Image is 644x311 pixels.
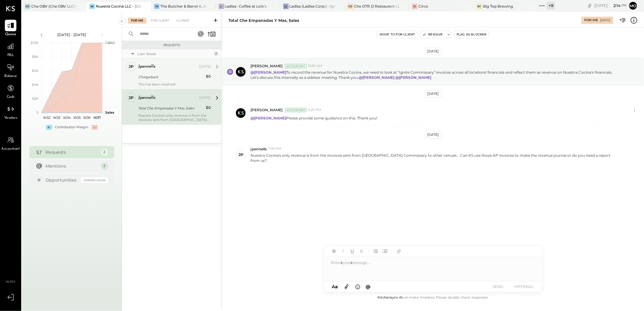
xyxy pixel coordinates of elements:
div: Nuestra Cocina LLC - [GEOGRAPHIC_DATA] [96,4,142,9]
p: Nuestra Cocina's only revenue is from the invoices sent from [GEOGRAPHIC_DATA] Commissary to othe... [250,153,620,163]
button: @ [364,283,372,290]
div: CO [25,4,30,9]
button: Ordered List [381,247,389,255]
div: [DATE] [425,48,442,55]
div: For Client [148,18,172,24]
div: NC [89,4,95,9]
button: Flag as Blocker [454,31,489,38]
div: L: [219,4,224,9]
span: Cash [7,95,15,100]
button: SEND [486,283,510,291]
button: Add URL [395,247,403,255]
div: [DATE] [199,64,211,69]
text: W34 [63,115,71,120]
text: $10K [31,41,39,45]
div: L( [283,4,289,9]
button: INTERNAL [512,283,536,291]
div: Ladisa : Coffee at Lola's [225,4,267,9]
a: Balance [0,62,21,79]
div: 2 [101,162,108,170]
text: W36 [83,115,91,120]
div: CO [347,4,353,9]
div: [DATE] [425,90,442,98]
div: jpennells [138,64,156,70]
div: Requests [125,43,219,47]
a: Vendors [0,103,21,121]
span: 12:59 AM [308,64,322,69]
button: Resolve [420,31,445,38]
a: Queue [0,20,21,37]
text: W32 [43,115,50,120]
div: Requests [46,149,98,155]
button: Underline [348,247,356,255]
span: Queue [5,32,16,37]
div: $0 [206,73,211,79]
div: Mentions [46,163,98,169]
div: BT [477,4,482,9]
div: For Me [128,18,146,24]
div: This has been resolved [138,82,211,86]
span: a [335,284,338,289]
span: [PERSON_NAME] [250,107,283,112]
div: jp [129,64,133,69]
div: jpennells [138,95,156,101]
span: @ [366,284,371,289]
div: 2 [101,149,108,156]
div: [DATE] [600,18,610,22]
div: + 9 [547,2,555,9]
div: + [46,125,52,130]
div: jp [129,95,133,101]
div: Contribution Margin [55,125,89,130]
button: Italic [339,247,347,255]
div: Accountant [285,64,307,68]
strong: @[PERSON_NAME] [250,116,286,120]
text: $6K [32,69,39,73]
div: Closed [173,18,192,24]
span: P&L [7,53,14,58]
div: copy link [587,2,593,9]
div: Opportunities [46,177,78,183]
span: 6:20 PM [308,108,321,112]
button: Move to for client [377,31,418,38]
div: Chargeback [138,74,204,80]
div: The Butcher & Barrel (L Argento LLC) - [GEOGRAPHIC_DATA] [160,4,206,9]
text: W37 [93,115,101,120]
div: Accountant [285,108,307,112]
text: 0 [36,110,39,115]
span: Accountant [2,146,20,152]
text: $4K [32,82,39,87]
div: Ladisa (Ladisa Corp.) - Ignite [290,4,336,9]
a: Cash [0,82,21,100]
div: Che OTR (J Restaurant LLC) - Ignite [354,4,400,9]
strong: @[PERSON_NAME] [359,75,394,80]
div: Big Top Brewing [483,4,513,9]
div: $0 [206,105,211,111]
button: Bold [330,247,338,255]
strong: @[PERSON_NAME] [395,75,431,80]
p: Please provide some guidance on this. Thank you! [250,115,377,121]
span: Vendors [4,115,17,121]
div: [DATE] [425,131,442,139]
div: Che OBV (Che OBV LLC) - Ignite [31,4,77,9]
span: [PERSON_NAME] [250,63,283,69]
text: W35 [73,115,80,120]
div: [DATE] - [DATE] [46,32,98,37]
text: Labor [105,41,114,45]
div: Circo [418,4,428,9]
div: Coming Soon [81,177,108,183]
button: Unordered List [372,247,380,255]
div: TB [154,4,159,9]
text: $2K [32,96,39,101]
div: For Me [584,18,598,23]
div: Ci [412,4,418,9]
text: $8K [32,55,39,59]
button: Strikethrough [357,247,365,255]
a: Accountant [0,134,21,152]
span: 7:05 PM [268,146,281,151]
text: Sales [105,110,114,115]
div: [DATE] [594,3,627,8]
div: - [92,125,98,130]
button: Mo [628,1,638,11]
span: Balance [4,74,17,79]
strong: @[PERSON_NAME] [250,70,286,75]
